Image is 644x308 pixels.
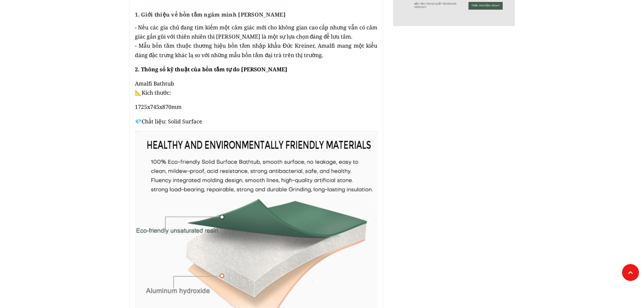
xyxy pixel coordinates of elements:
[135,80,174,96] span: Amalfi Bathtub 📐Kích thước:
[135,66,287,73] strong: 2. Thông số kỹ thuật của bồn tắm tự do [PERSON_NAME]
[135,118,202,125] span: 💎Chất liệu: Solid Surface
[135,24,378,59] span: - Nếu các gia chủ đang tìm kiếm một cảm giác mới cho không gian cao cấp nhưng vẫn có cảm giác gần...
[622,264,639,281] a: Lên đầu trang
[135,103,182,111] span: 1725x745x870mm
[135,11,286,18] strong: 1. Giới thiệu về bồn tắm ngâm mình [PERSON_NAME]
